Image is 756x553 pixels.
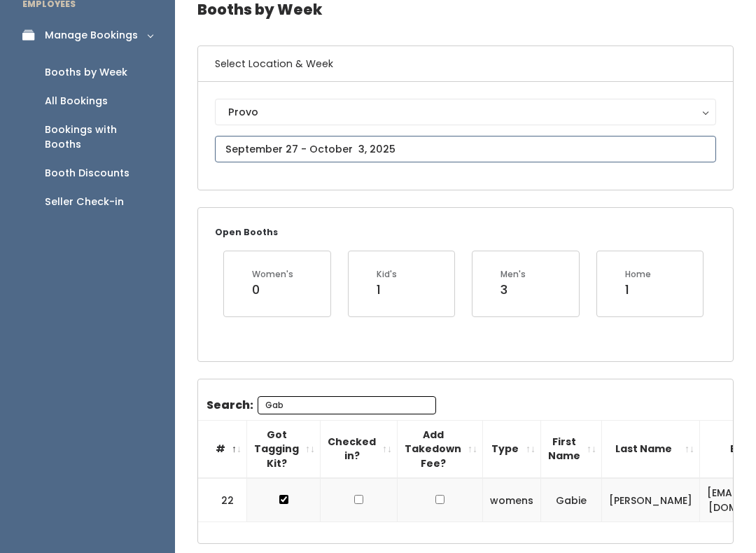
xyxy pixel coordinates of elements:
div: Men's [500,268,526,281]
td: 22 [198,478,247,522]
div: Kid's [377,268,397,281]
small: Open Booths [215,226,278,238]
div: All Bookings [45,94,108,108]
div: 3 [500,281,526,299]
td: [PERSON_NAME] [602,478,700,522]
button: Provo [215,99,716,125]
div: Seller Check-in [45,195,124,209]
div: Home [625,268,651,281]
th: Add Takedown Fee?: activate to sort column ascending [398,420,483,478]
input: September 27 - October 3, 2025 [215,136,716,162]
div: Provo [228,104,703,120]
div: 0 [252,281,293,299]
div: Women's [252,268,293,281]
div: Booths by Week [45,65,127,80]
input: Search: [258,396,436,414]
div: Bookings with Booths [45,122,153,152]
th: First Name: activate to sort column ascending [541,420,602,478]
th: Type: activate to sort column ascending [483,420,541,478]
th: Last Name: activate to sort column ascending [602,420,700,478]
label: Search: [206,396,436,414]
h6: Select Location & Week [198,46,733,82]
div: 1 [377,281,397,299]
td: Gabie [541,478,602,522]
div: Manage Bookings [45,28,138,43]
th: Checked in?: activate to sort column ascending [321,420,398,478]
div: 1 [625,281,651,299]
th: #: activate to sort column descending [198,420,247,478]
th: Got Tagging Kit?: activate to sort column ascending [247,420,321,478]
div: Booth Discounts [45,166,129,181]
td: womens [483,478,541,522]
